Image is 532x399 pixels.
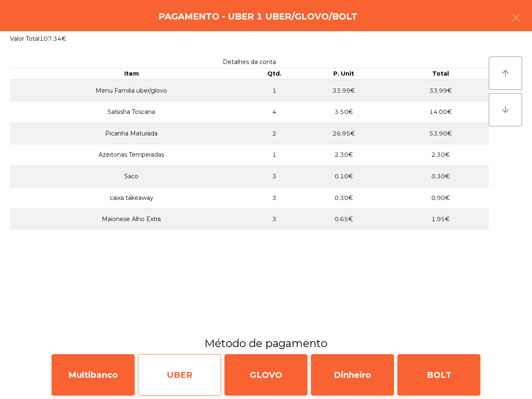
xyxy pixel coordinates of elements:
td: 0.90€ [392,187,489,209]
td: 4 [253,101,295,123]
td: Menu Familia uber/glovo [10,80,253,101]
button: arrow_upward [489,57,522,90]
div: BOLT [397,354,480,396]
td: 14.00€ [392,101,489,123]
td: 33.99€ [392,80,489,101]
td: Azeitonas Temperadas [10,144,253,166]
td: 3 [253,209,295,230]
td: Saco [10,166,253,187]
i: arrow_downward [500,105,510,115]
td: 1 [253,80,295,101]
td: 3 [253,187,295,209]
td: 26.95€ [295,123,392,144]
td: 3 [253,166,295,187]
span: Detalhes da conta [223,58,276,66]
i: arrow_upward [500,68,510,78]
th: Total [392,68,489,80]
td: 1.95€ [392,209,489,230]
th: Item [10,68,253,80]
th: Qtd. [253,68,295,80]
td: 2 [253,123,295,144]
td: 0.30€ [392,166,489,187]
td: 1 [253,144,295,166]
td: 0.30€ [295,187,392,209]
td: 2.30€ [392,144,489,166]
div: Multibanco [52,354,135,396]
span: 107.34€ [39,35,66,42]
td: caixa takeaway [10,187,253,209]
h4: Pagamento - Uber 1 Uber/Glovo/Bolt [158,10,357,23]
td: 0.10€ [295,166,392,187]
button: arrow_downward [489,93,522,126]
div: Dinheiro [311,354,394,396]
td: 0.65€ [295,209,392,230]
td: Salsisha Toscana [10,101,253,123]
h3: Método de pagamento [6,336,526,351]
td: 3.50€ [295,101,392,123]
td: 33.99€ [295,80,392,101]
th: P. Unit [295,68,392,80]
td: 53.90€ [392,123,489,144]
td: Maionese Alho Extra [10,209,253,230]
td: 2.30€ [295,144,392,166]
div: GLOVO [224,354,308,396]
span: Valor Total [10,35,39,42]
div: UBER [138,354,221,396]
td: Picanha Maturada [10,123,253,144]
